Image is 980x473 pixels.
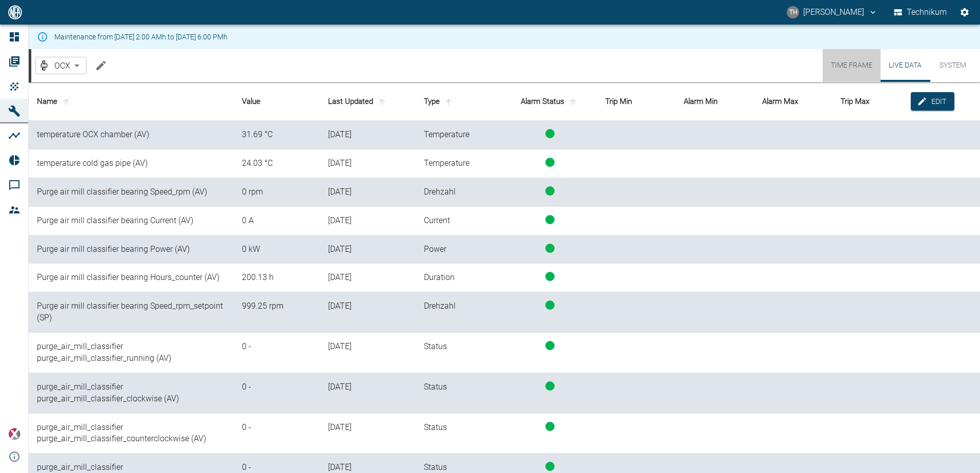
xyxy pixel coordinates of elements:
[8,428,21,440] img: Xplore Logo
[328,422,408,434] div: 8/8/2025, 2:25:30 PM
[416,149,503,178] td: Temperature
[29,82,234,121] th: Name
[545,244,555,253] span: status-running
[545,158,555,167] span: status-running
[29,333,234,373] td: purge_air_mill_classifier purge_air_mill_classifier_running (AV)
[328,272,408,284] div: 8/8/2025, 2:25:30 PM
[442,97,455,106] span: sort-type
[545,186,555,196] span: status-running
[545,422,555,431] span: status-running
[416,82,503,121] th: Type
[328,186,408,198] div: 8/8/2025, 2:25:30 PM
[242,186,312,198] div: 0 rpm
[545,381,555,391] span: status-running
[29,292,234,333] td: Purge air mill classifier bearing Speed_rpm_setpoint (SP)
[416,121,503,149] td: Temperature
[503,82,597,121] th: Alarm Status
[416,333,503,373] td: Status
[91,55,111,76] button: Edit machine
[892,3,949,21] button: Technikum
[832,82,911,121] th: Trip Max
[54,60,70,72] span: OCX
[29,178,234,207] td: Purge air mill classifier bearing Speed_rpm (AV)
[54,28,228,46] div: Maintenance from [DATE] 2:00 AMh to [DATE] 6:00 PMh
[328,215,408,227] div: 8/8/2025, 2:25:30 PM
[823,49,881,82] button: Time Frame
[416,178,503,207] td: Drehzahl
[320,82,416,121] th: Last Updated
[566,97,580,106] span: sort-status
[328,158,408,169] div: 8/8/2025, 2:25:30 PM
[416,264,503,292] td: Duration
[234,82,320,121] th: Value
[328,244,408,255] div: 8/8/2025, 2:25:30 PM
[242,300,312,312] div: 999.25 rpm
[29,264,234,292] td: Purge air mill classifier bearing Hours_counter (AV)
[416,235,503,264] td: Power
[328,300,408,312] div: 8/8/2025, 2:25:30 PM
[242,244,312,255] div: 0 kW
[242,158,312,169] div: 24.03 °C
[930,49,976,82] button: System
[416,207,503,235] td: Current
[242,381,312,393] div: 0 -
[545,341,555,350] span: status-running
[416,414,503,454] td: Status
[545,129,555,138] span: status-running
[545,300,555,310] span: status-running
[911,92,954,111] button: edit-alarms
[242,215,312,227] div: 0 A
[785,3,879,21] button: thomas.hosten@neuman-esser.de
[242,341,312,353] div: 0 -
[545,215,555,224] span: status-running
[29,149,234,178] td: temperature cold gas pipe (AV)
[881,49,930,82] button: Live Data
[597,82,676,121] th: Trip Min
[59,97,73,106] span: sort-name
[38,59,70,72] a: OCX
[29,207,234,235] td: Purge air mill classifier bearing Current (AV)
[242,272,312,284] div: 200.13333 h
[676,82,754,121] th: Alarm Min
[416,292,503,333] td: Drehzahl
[416,373,503,414] td: Status
[787,6,799,18] div: TH
[375,97,389,106] span: sort-time
[29,235,234,264] td: Purge air mill classifier bearing Power (AV)
[328,381,408,393] div: 8/8/2025, 2:25:30 PM
[328,129,408,141] div: 8/8/2025, 2:25:30 PM
[242,422,312,434] div: 0 -
[328,341,408,353] div: 8/8/2025, 2:25:30 PM
[29,414,234,454] td: purge_air_mill_classifier purge_air_mill_classifier_counterclockwise (AV)
[754,82,832,121] th: Alarm Max
[955,3,974,21] button: Settings
[7,5,23,19] img: logo
[242,129,312,141] div: 31.69 °C
[545,462,555,471] span: status-running
[545,272,555,281] span: status-running
[29,373,234,414] td: purge_air_mill_classifier purge_air_mill_classifier_clockwise (AV)
[29,121,234,149] td: temperature OCX chamber (AV)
